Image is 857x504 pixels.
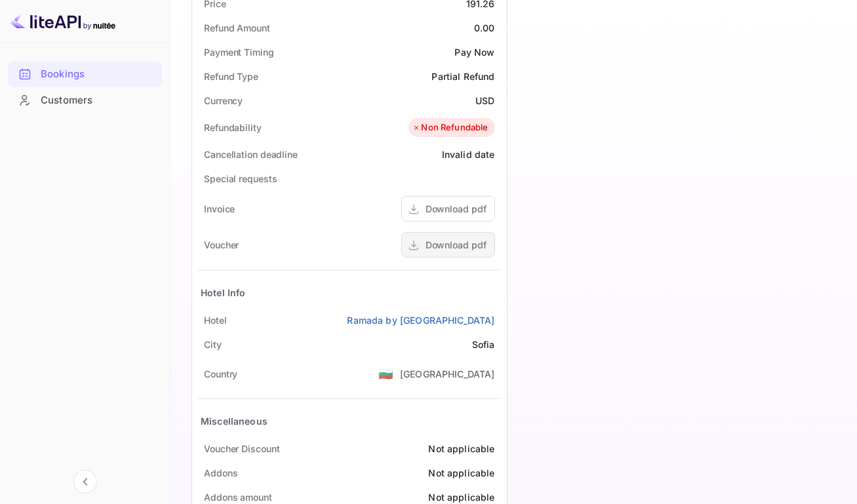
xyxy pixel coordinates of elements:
div: Country [204,367,237,381]
a: Ramada by [GEOGRAPHIC_DATA] [347,313,494,327]
div: Currency [204,94,243,107]
span: United States [378,362,393,385]
div: Bookings [8,62,162,87]
div: [GEOGRAPHIC_DATA] [400,367,495,381]
div: Invalid date [442,147,495,161]
div: Miscellaneous [201,414,268,428]
div: Customers [8,88,162,113]
div: Voucher Discount [204,442,279,456]
img: LiteAPI logo [10,10,115,31]
div: Voucher [204,238,239,252]
div: City [204,338,222,351]
div: Invoice [204,202,235,216]
div: Payment Timing [204,45,274,59]
div: Addons [204,466,237,480]
button: Collapse navigation [73,470,97,494]
div: Addons amount [204,490,272,504]
div: Download pdf [426,238,487,252]
div: Sofia [472,338,495,351]
div: 0.00 [474,21,495,35]
div: Partial Refund [431,69,494,83]
div: Cancellation deadline [204,147,298,161]
div: Customers [41,93,155,108]
div: Not applicable [428,466,494,480]
div: Bookings [41,67,155,82]
div: Refund Type [204,69,258,83]
a: Customers [8,88,162,112]
div: Hotel [204,313,227,327]
div: Hotel Info [201,286,246,300]
div: Not applicable [428,442,494,456]
div: Special requests [204,172,277,185]
div: Not applicable [428,490,494,504]
div: Refundability [204,121,262,134]
div: Refund Amount [204,21,270,35]
div: Non Refundable [412,121,488,134]
div: Download pdf [426,202,487,216]
a: Bookings [8,62,162,86]
div: USD [475,94,494,107]
div: Pay Now [454,45,494,59]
